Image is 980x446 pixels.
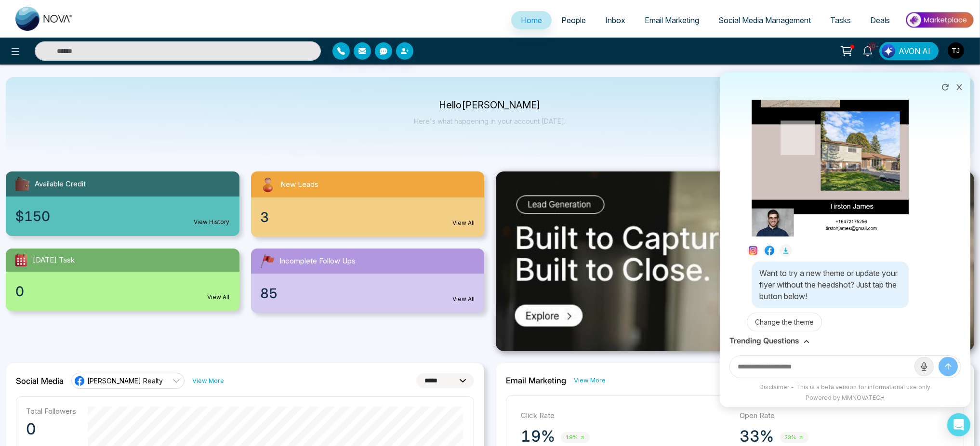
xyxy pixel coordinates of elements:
[208,293,230,302] a: View All
[452,295,475,303] a: View All
[245,249,490,313] a: Incomplete Follow Ups85View All
[904,9,974,31] img: Market-place.gif
[725,394,966,402] div: Powered by MMNOVATECH
[33,255,75,266] span: [DATE] Task
[868,42,876,51] span: 10+
[780,432,808,443] span: 33%
[879,42,939,60] button: AVON AI
[26,420,76,439] p: 0
[740,427,774,446] p: 33%
[281,179,319,190] span: New Leads
[870,15,890,25] span: Deals
[947,413,970,436] div: Open Intercom Messenger
[261,207,269,227] span: 3
[605,15,625,25] span: Inbox
[15,281,24,302] span: 0
[882,44,895,58] img: Lead Flow
[414,101,566,109] p: Hello [PERSON_NAME]
[596,11,635,29] a: Inbox
[709,11,821,29] a: Social Media Management
[87,376,163,385] span: [PERSON_NAME] Realty
[861,11,900,29] a: Deals
[552,11,596,29] a: People
[740,410,950,421] p: Open Rate
[645,15,699,25] span: Email Marketing
[506,376,566,385] h2: Email Marketing
[261,283,278,303] span: 85
[729,336,799,345] h3: Trending Questions
[13,252,29,268] img: todayTask.svg
[521,15,542,25] span: Home
[452,219,475,227] a: View All
[574,376,606,385] a: View More
[521,410,730,421] p: Click Rate
[496,171,974,351] img: .
[856,42,879,59] a: 10+
[635,11,709,29] a: Email Marketing
[899,45,930,57] span: AVON AI
[15,206,50,226] span: $150
[948,42,964,59] img: User Avatar
[245,171,490,237] a: New Leads3View All
[821,11,861,29] a: Tasks
[725,383,966,392] div: Disclaimer - This is a beta version for informational use only
[259,252,276,270] img: followUps.svg
[192,376,224,385] a: View More
[561,432,590,443] span: 19%
[16,376,64,386] h2: Social Media
[280,256,356,267] span: Incomplete Follow Ups
[718,15,811,25] span: Social Media Management
[830,15,851,25] span: Tasks
[752,262,909,308] div: Want to try a new theme or update your flyer without the headshot? Just tap the button below!
[414,117,566,125] p: Here's what happening in your account [DATE].
[35,179,86,190] span: Available Credit
[13,175,31,193] img: availableCredit.svg
[259,175,277,194] img: newLeads.svg
[561,15,586,25] span: People
[194,218,230,226] a: View History
[15,7,73,31] img: Nova CRM Logo
[26,407,76,416] p: Total Followers
[521,427,555,446] p: 19%
[747,313,822,331] button: Change the theme
[511,11,552,29] a: Home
